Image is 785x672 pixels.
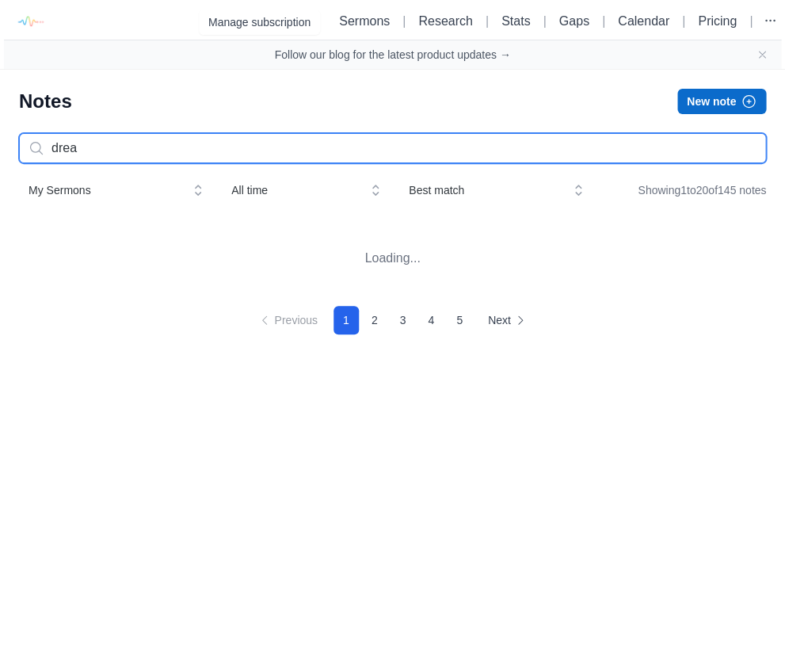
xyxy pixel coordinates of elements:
[222,176,390,204] button: All time
[677,89,766,114] button: New note
[274,47,510,63] a: Follow our blog for the latest product updates →
[698,14,737,28] a: Pricing
[418,14,472,28] a: Research
[390,306,415,334] button: 3
[19,176,212,204] button: My Sermons
[399,176,593,204] button: Best match
[396,12,412,31] li: |
[743,12,759,31] li: |
[676,12,692,31] li: |
[409,182,561,198] span: Best match
[199,10,320,35] button: Manage subscription
[596,12,612,31] li: |
[29,182,181,198] span: My Sermons
[333,306,359,334] button: 1
[638,176,766,204] div: Showing 1 to 20 of 145 notes
[19,133,766,163] input: Search notes...
[618,14,669,28] a: Calendar
[362,306,387,334] button: 2
[479,12,495,31] li: |
[501,14,530,28] a: Stats
[19,89,72,114] h1: Notes
[12,4,48,40] img: logo
[231,182,358,198] span: All time
[706,593,766,653] iframe: Drift Widget Chat Controller
[249,306,326,334] button: Previous
[418,306,444,334] button: 4
[19,223,766,293] p: Loading...
[339,14,390,28] a: Sermons
[536,12,552,31] li: |
[558,14,589,28] a: Gaps
[478,306,536,334] button: Next
[756,48,768,61] button: Close banner
[447,306,472,334] button: 5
